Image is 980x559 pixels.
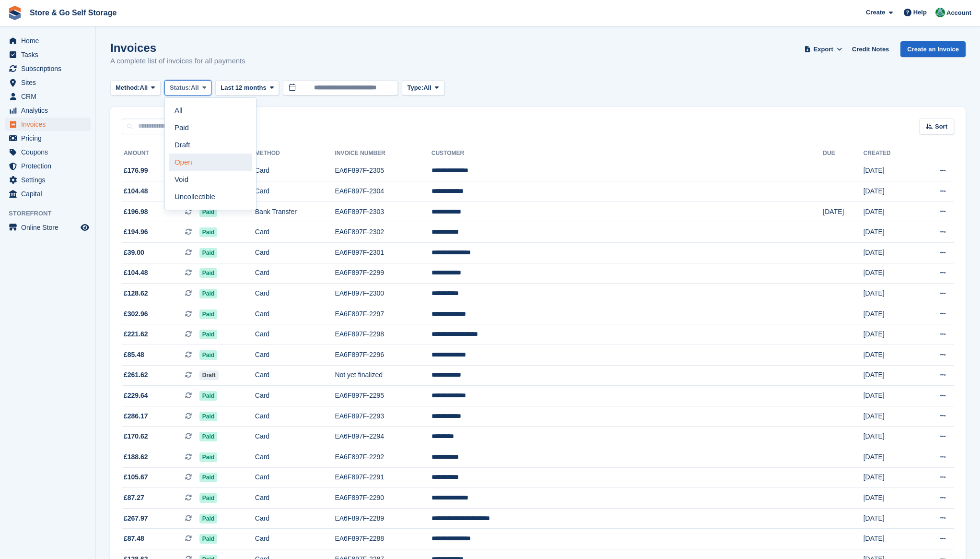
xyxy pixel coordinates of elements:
[255,324,335,345] td: Card
[124,227,148,237] span: £194.96
[5,131,91,145] a: menu
[21,118,79,131] span: Invoices
[199,207,217,217] span: Paid
[335,284,431,304] td: EA6F897F-2300
[5,159,91,173] a: menu
[863,202,916,222] td: [DATE]
[169,119,252,136] a: Paid
[863,263,916,284] td: [DATE]
[5,187,91,201] a: menu
[5,118,91,131] a: menu
[124,452,148,462] span: £188.62
[946,8,971,18] span: Account
[335,345,431,366] td: EA6F897F-2296
[863,508,916,529] td: [DATE]
[21,34,79,48] span: Home
[21,173,79,187] span: Settings
[255,181,335,202] td: Card
[5,76,91,89] a: menu
[21,48,79,61] span: Tasks
[169,154,252,171] a: Open
[255,345,335,366] td: Card
[863,345,916,366] td: [DATE]
[335,386,431,406] td: EA6F897F-2295
[21,131,79,145] span: Pricing
[199,350,217,360] span: Paid
[335,467,431,488] td: EA6F897F-2291
[255,365,335,386] td: Card
[5,173,91,187] a: menu
[255,467,335,488] td: Card
[199,289,217,298] span: Paid
[9,209,95,218] span: Storefront
[199,391,217,401] span: Paid
[79,222,91,233] a: Preview store
[335,202,431,222] td: EA6F897F-2303
[255,529,335,549] td: Card
[255,222,335,243] td: Card
[255,304,335,324] td: Card
[407,83,423,93] span: Type:
[124,534,144,544] span: £87.48
[199,370,219,380] span: Draft
[124,329,148,339] span: £221.62
[335,243,431,263] td: EA6F897F-2301
[255,263,335,284] td: Card
[255,508,335,529] td: Card
[21,90,79,103] span: CRM
[255,243,335,263] td: Card
[863,161,916,181] td: [DATE]
[823,146,863,161] th: Due
[255,427,335,447] td: Card
[199,330,217,339] span: Paid
[335,365,431,386] td: Not yet finalized
[335,508,431,529] td: EA6F897F-2289
[255,284,335,304] td: Card
[26,5,120,21] a: Store & Go Self Storage
[863,146,916,161] th: Created
[863,427,916,447] td: [DATE]
[335,427,431,447] td: EA6F897F-2294
[863,304,916,324] td: [DATE]
[863,447,916,468] td: [DATE]
[124,431,148,441] span: £170.62
[335,263,431,284] td: EA6F897F-2299
[199,227,217,237] span: Paid
[199,514,217,523] span: Paid
[124,513,148,523] span: £267.97
[21,76,79,89] span: Sites
[335,146,431,161] th: Invoice Number
[124,288,148,298] span: £128.62
[913,8,927,17] span: Help
[124,350,144,360] span: £85.48
[802,41,844,57] button: Export
[124,186,148,196] span: £104.48
[169,171,252,188] a: Void
[122,146,199,161] th: Amount
[866,8,885,17] span: Create
[848,41,893,57] a: Credit Notes
[335,488,431,509] td: EA6F897F-2290
[863,365,916,386] td: [DATE]
[21,221,79,234] span: Online Store
[255,447,335,468] td: Card
[5,104,91,117] a: menu
[124,166,148,176] span: £176.99
[255,161,335,181] td: Card
[335,181,431,202] td: EA6F897F-2304
[116,83,140,93] span: Method:
[823,202,863,222] td: [DATE]
[863,222,916,243] td: [DATE]
[124,493,144,503] span: £87.27
[169,188,252,205] a: Uncollectible
[124,472,148,482] span: £105.67
[402,80,444,96] button: Type: All
[124,248,144,258] span: £39.00
[335,406,431,427] td: EA6F897F-2293
[21,159,79,173] span: Protection
[255,202,335,222] td: Bank Transfer
[124,411,148,421] span: £286.17
[124,268,148,278] span: £104.48
[199,432,217,441] span: Paid
[432,146,823,161] th: Customer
